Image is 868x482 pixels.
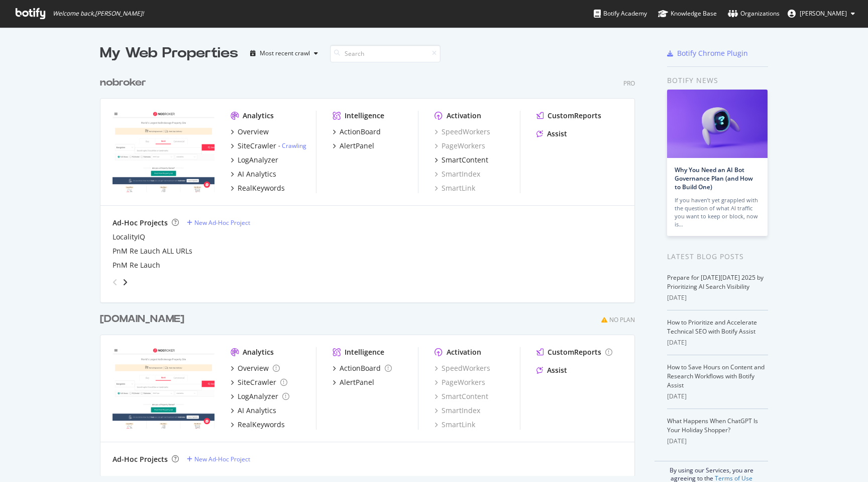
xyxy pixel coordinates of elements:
div: Activation [447,111,481,121]
div: Analytics [243,111,274,121]
a: How to Save Hours on Content and Research Workflows with Botify Assist [667,363,765,389]
a: CustomReports [536,347,612,357]
a: SmartContent [435,391,488,401]
div: nobroker [100,75,146,90]
a: SmartIndex [435,169,480,179]
div: Overview [238,127,269,137]
a: SpeedWorkers [435,127,490,137]
a: Crawling [282,141,306,150]
a: What Happens When ChatGPT Is Your Holiday Shopper? [667,417,758,434]
div: Pro [623,79,635,88]
div: My Web Properties [100,43,238,63]
div: Ad-Hoc Projects [113,454,168,464]
div: ActionBoard [340,127,381,137]
div: CustomReports [548,111,601,121]
a: SmartContent [435,155,488,165]
a: SmartLink [435,420,475,430]
div: SmartContent [442,155,488,165]
a: RealKeywords [231,183,285,193]
div: SiteCrawler [238,377,276,387]
div: SmartLink [435,183,475,193]
a: LogAnalyzer [231,391,289,401]
a: AlertPanel [333,141,374,151]
div: AI Analytics [238,169,276,179]
div: If you haven’t yet grappled with the question of what AI traffic you want to keep or block, now is… [675,196,760,228]
div: AI Analytics [238,406,276,416]
div: - [278,141,306,150]
a: ActionBoard [333,127,381,137]
a: SiteCrawler- Crawling [231,141,306,151]
a: PageWorkers [435,377,485,387]
a: [DOMAIN_NAME] [100,312,188,327]
a: New Ad-Hoc Project [187,455,250,463]
div: Organizations [728,9,780,19]
a: SmartIndex [435,406,480,416]
div: LogAnalyzer [238,155,278,165]
img: nobroker.com [113,111,214,192]
a: Assist [536,365,567,375]
a: LocalityIQ [113,232,145,242]
div: Botify Chrome Plugin [677,48,748,58]
a: Overview [231,127,269,137]
a: PageWorkers [435,141,485,151]
div: Analytics [243,347,274,357]
div: RealKeywords [238,183,285,193]
a: PnM Re Lauch ALL URLs [113,246,192,256]
a: Prepare for [DATE][DATE] 2025 by Prioritizing AI Search Visibility [667,273,764,291]
div: Knowledge Base [658,9,717,19]
a: New Ad-Hoc Project [187,218,250,227]
div: Assist [547,365,567,375]
a: Overview [231,363,280,373]
div: Ad-Hoc Projects [113,218,168,228]
span: Bharat Lohakare [800,9,847,18]
button: Most recent crawl [246,45,322,61]
img: Why You Need an AI Bot Governance Plan (and How to Build One) [667,90,768,158]
a: ActionBoard [333,363,392,373]
div: RealKeywords [238,420,285,430]
div: AlertPanel [340,377,374,387]
div: Intelligence [345,347,384,357]
a: AI Analytics [231,406,276,416]
a: nobroker [100,75,150,90]
a: Botify Chrome Plugin [667,48,748,58]
input: Search [330,45,441,62]
img: nobrokersecondary.com [113,347,214,429]
div: angle-right [122,277,129,287]
div: CustomReports [548,347,601,357]
div: Intelligence [345,111,384,121]
a: Assist [536,129,567,139]
a: CustomReports [536,111,601,121]
div: New Ad-Hoc Project [194,218,250,227]
div: [DATE] [667,293,768,302]
a: SpeedWorkers [435,363,490,373]
div: grid [100,63,643,476]
a: Why You Need an AI Bot Governance Plan (and How to Build One) [675,166,753,191]
a: AlertPanel [333,377,374,387]
div: [DATE] [667,437,768,446]
div: Overview [238,363,269,373]
div: No Plan [609,315,635,324]
a: RealKeywords [231,420,285,430]
a: AI Analytics [231,169,276,179]
div: Latest Blog Posts [667,251,768,262]
div: angle-left [108,274,122,290]
div: New Ad-Hoc Project [194,455,250,463]
div: AlertPanel [340,141,374,151]
div: [DATE] [667,392,768,401]
div: PnM Re Lauch [113,260,160,270]
div: SiteCrawler [238,141,276,151]
div: [DATE] [667,338,768,347]
div: Botify news [667,75,768,86]
div: Assist [547,129,567,139]
a: LogAnalyzer [231,155,278,165]
div: ActionBoard [340,363,381,373]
